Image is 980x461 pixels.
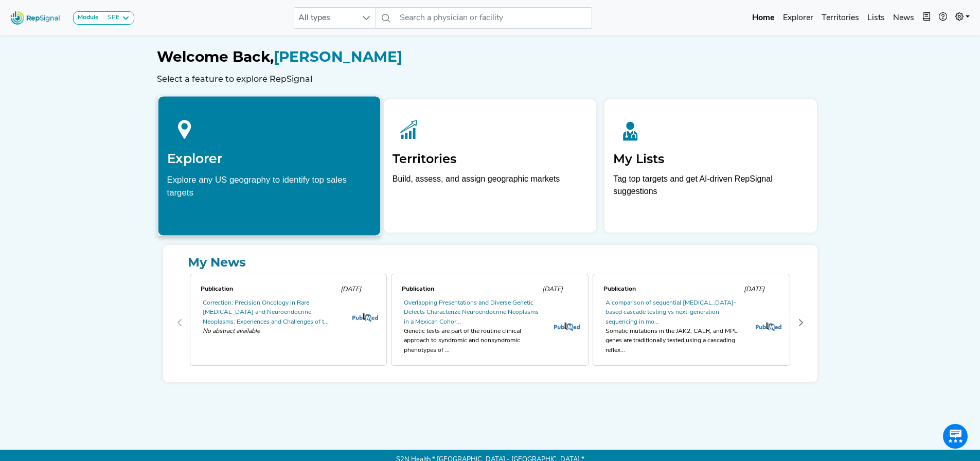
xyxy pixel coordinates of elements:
input: Search a physician or facility [396,7,592,29]
h2: My Lists [613,152,808,167]
h2: Territories [393,152,587,167]
img: pubmed_logo.fab3c44c.png [756,322,781,331]
a: My News [171,253,809,272]
a: Explorer [779,8,817,28]
a: Correction: Precision Oncology in Rare [MEDICAL_DATA] and Neuroendocrine Neoplasms: Experiences a... [203,300,329,325]
a: Territories [817,8,863,28]
a: Home [748,8,779,28]
a: Lists [863,8,889,28]
a: ExplorerExplore any US geography to identify top sales targets [157,96,381,236]
div: 1 [389,272,591,374]
a: A comparison of sequential [MEDICAL_DATA]-based cascade testing vs next-generation sequencing in ... [605,300,736,325]
div: SPE [103,14,119,22]
span: [DATE] [542,286,563,293]
span: Welcome Back, [157,48,274,65]
div: Genetic tests are part of the routine clinical approach to syndromic and nonsyndromic phenotypes ... [404,327,545,355]
img: pubmed_logo.fab3c44c.png [352,313,378,322]
button: Intel Book [918,8,935,28]
a: Overlapping Presentations and Diverse Genetic Defects Characterize Neuroendocrine Neoplasms in a ... [404,300,539,325]
a: News [889,8,918,28]
span: Publication [402,286,434,292]
h6: Select a feature to explore RepSignal [157,74,824,84]
span: All types [294,8,356,28]
span: Publication [603,286,636,292]
button: Next Page [793,314,809,331]
a: TerritoriesBuild, assess, and assign geographic markets [384,99,596,233]
strong: Module [78,14,99,21]
h1: [PERSON_NAME] [157,48,824,66]
a: My ListsTag top targets and get AI-driven RepSignal suggestions [604,99,817,233]
p: Tag top targets and get AI-driven RepSignal suggestions [613,173,808,203]
div: 0 [188,272,389,374]
span: Publication [201,286,233,292]
img: pubmed_logo.fab3c44c.png [554,322,580,331]
span: [DATE] [744,286,764,293]
div: Explore any US geography to identify top sales targets [167,173,371,199]
div: Somatic mutations in the JAK2, CALR, and MPL genes are traditionally tested using a cascading ref... [605,327,746,355]
h2: Explorer [167,151,371,166]
p: Build, assess, and assign geographic markets [393,173,587,203]
div: 2 [591,272,792,374]
button: ModuleSPE [73,11,134,25]
span: [DATE] [341,286,361,293]
span: No abstract available [203,327,344,336]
